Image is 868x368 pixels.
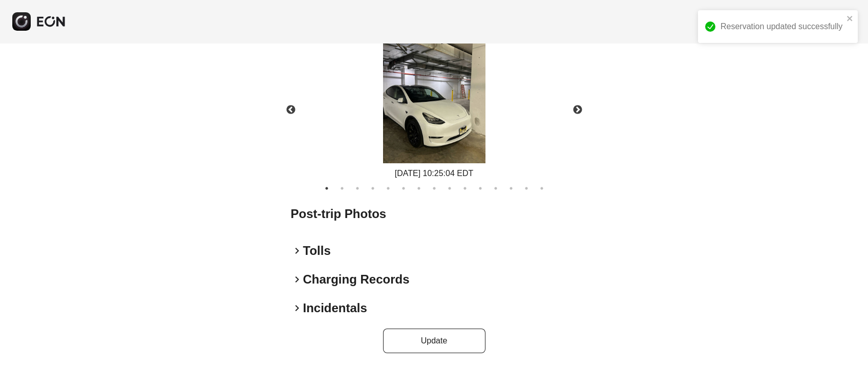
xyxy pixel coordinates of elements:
button: close [846,14,854,23]
div: [DATE] 10:25:04 EDT [383,167,485,180]
h2: Incidentals [303,300,367,316]
button: Previous [273,92,309,128]
button: 5 [383,183,393,193]
button: 10 [460,183,470,193]
h2: Post-trip Photos [291,206,578,222]
button: 7 [414,183,424,193]
button: 12 [491,183,501,193]
span: keyboard_arrow_right [291,273,303,286]
button: 4 [368,183,378,193]
button: 11 [475,183,485,193]
button: 15 [537,183,547,193]
button: 9 [444,183,455,193]
button: 1 [322,183,332,193]
button: 13 [506,183,516,193]
div: Reservation updated successfully [721,20,843,33]
span: keyboard_arrow_right [291,302,303,314]
button: 14 [521,183,532,193]
button: 2 [337,183,347,193]
img: https://fastfleet.me/rails/active_storage/blobs/redirect/eyJfcmFpbHMiOnsibWVzc2FnZSI6IkJBaHBBK05h... [383,27,485,163]
button: 6 [398,183,409,193]
button: Update [383,329,485,353]
button: Next [560,92,596,128]
h2: Charging Records [303,271,410,288]
button: 8 [429,183,439,193]
h2: Tolls [303,243,331,259]
span: keyboard_arrow_right [291,245,303,257]
button: 3 [352,183,363,193]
